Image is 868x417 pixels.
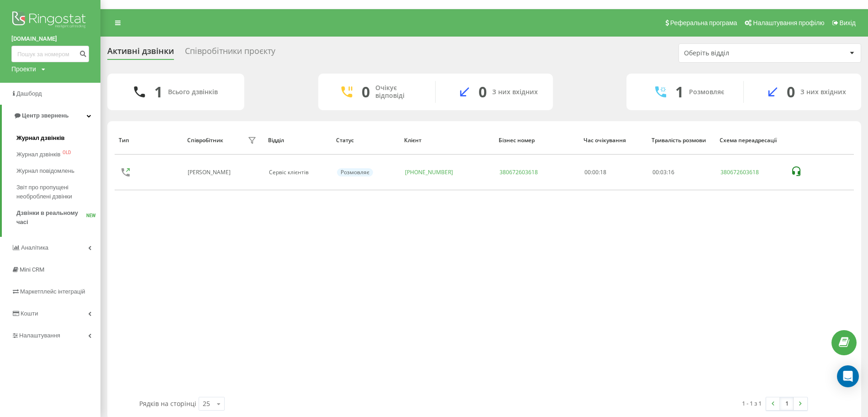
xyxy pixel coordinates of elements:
a: 1 [780,397,794,410]
a: 380672603618 [721,169,759,176]
div: Open Intercom Messenger [837,365,859,387]
span: Mini CRM [20,266,44,273]
div: 1 [675,83,684,101]
div: Відділ [268,137,327,144]
span: Вихід [840,19,856,27]
a: Центр звернень [2,105,100,127]
span: Маркетплейс інтеграцій [20,288,85,295]
div: Співробітники проєкту [185,46,275,60]
div: 0 [787,83,795,101]
div: Розмовляє [689,88,724,96]
div: Розмовляє [337,168,373,176]
a: [DOMAIN_NAME] [11,34,89,43]
a: Журнал дзвінків [16,130,100,146]
div: [PERSON_NAME] [188,169,233,176]
span: Журнал дзвінків [16,150,60,159]
div: Активні дзвінки [107,46,174,60]
div: Тривалість розмови [652,137,711,144]
div: 00:00:18 [584,169,642,176]
a: [PHONE_NUMBER] [405,168,453,176]
span: Дашборд [16,90,42,97]
a: Налаштування профілю [740,9,827,37]
div: : : [652,169,674,176]
span: Дзвінки в реальному часі [16,208,86,227]
span: Рядків на сторінці [139,399,196,408]
div: Статус [336,137,395,144]
span: Аналiтика [21,244,48,251]
div: Сервіс клієнтів [269,169,327,176]
span: Налаштування [19,332,60,339]
div: Всього дзвінків [168,88,218,96]
div: 1 - 1 з 1 [742,399,762,408]
span: 00 [652,168,659,176]
span: Звіт про пропущені необроблені дзвінки [16,183,96,201]
a: Дзвінки в реальному часіNEW [16,205,100,230]
div: Співробітник [187,137,223,144]
div: З них вхідних [492,88,538,96]
a: Журнал повідомлень [16,163,100,179]
div: Час очікування [584,137,643,144]
span: Журнал повідомлень [16,166,74,176]
input: Пошук за номером [11,46,89,62]
div: Тип [119,137,178,144]
div: 1 [154,83,163,101]
div: З них вхідних [800,88,846,96]
span: Журнал дзвінків [16,134,65,143]
a: Журнал дзвінківOLD [16,146,100,163]
div: Оберіть відділ [684,49,793,57]
span: 16 [668,168,674,176]
img: Ringostat logo [11,9,89,32]
div: 0 [479,83,487,101]
div: Схема переадресації [720,137,781,144]
div: Бізнес номер [499,137,575,144]
a: 380672603618 [500,168,538,176]
span: Кошти [21,310,38,317]
a: Звіт про пропущені необроблені дзвінки [16,179,100,205]
div: 25 [203,399,210,408]
a: Реферальна програма [661,9,741,37]
span: Центр звернень [22,112,68,119]
div: Проекти [11,64,36,74]
a: Вихід [828,9,859,37]
span: 03 [660,168,667,176]
span: Реферальна програма [670,19,737,27]
div: Клієнт [404,137,490,144]
span: Налаштування профілю [753,19,824,27]
div: Очікує відповіді [375,84,421,100]
div: 0 [362,83,370,101]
